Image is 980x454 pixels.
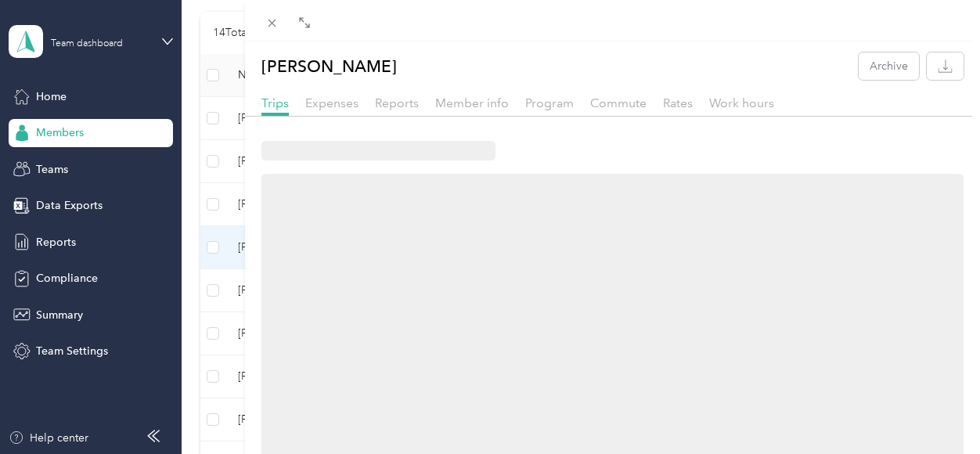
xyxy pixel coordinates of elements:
[435,95,509,110] span: Member info
[709,95,774,110] span: Work hours
[590,95,647,110] span: Commute
[375,95,419,110] span: Reports
[525,95,574,110] span: Program
[663,95,693,110] span: Rates
[859,52,919,80] button: Archive
[305,95,358,110] span: Expenses
[261,52,397,80] p: [PERSON_NAME]
[892,366,980,454] iframe: Everlance-gr Chat Button Frame
[261,95,289,110] span: Trips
